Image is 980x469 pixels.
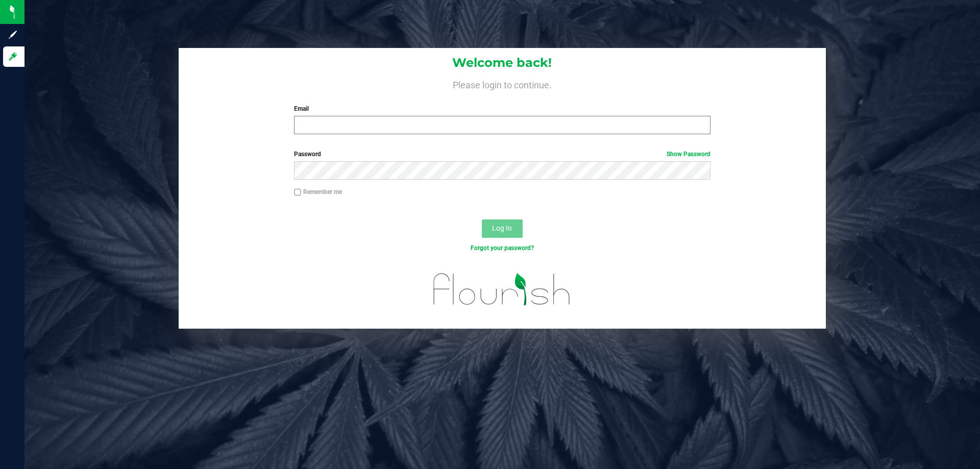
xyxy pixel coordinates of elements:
[179,78,826,90] h4: Please login to continue.
[179,56,826,69] h1: Welcome back!
[294,151,321,158] span: Password
[294,189,301,196] input: Remember me
[294,187,342,196] label: Remember me
[667,151,710,158] a: Show Password
[471,244,534,252] a: Forgot your password?
[482,219,523,238] button: Log In
[294,104,710,113] label: Email
[492,224,512,232] span: Log In
[421,263,583,315] img: flourish_logo.svg
[8,52,18,62] inline-svg: Log in
[8,30,18,40] inline-svg: Sign up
